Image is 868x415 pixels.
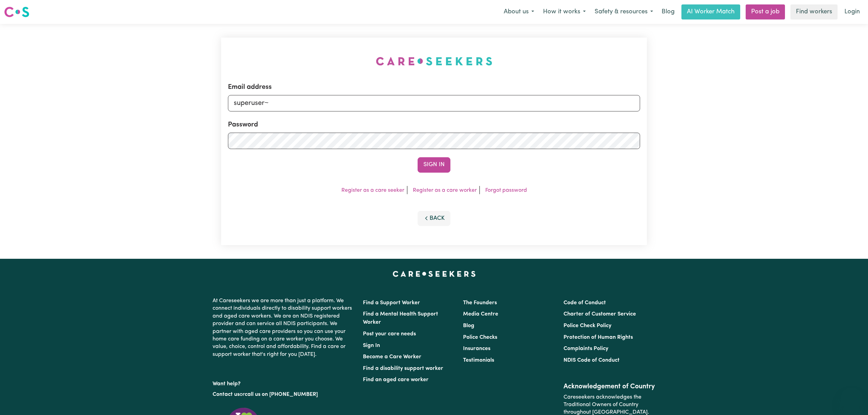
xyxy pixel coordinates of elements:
a: Find a Mental Health Support Worker [363,311,438,325]
a: Blog [657,4,679,19]
button: Safety & resources [590,5,657,19]
iframe: Button to launch messaging window, conversation in progress [841,388,863,410]
a: Careseekers logo [4,4,29,20]
a: Post a job [746,4,785,19]
a: Code of Conduct [564,300,606,306]
a: NDIS Code of Conduct [564,358,620,363]
a: Media Centre [463,311,498,317]
input: Email address [228,95,640,111]
label: Email address [228,82,272,92]
a: Testimonials [463,358,494,363]
a: The Founders [463,300,497,306]
button: Back [418,211,450,226]
a: Insurances [463,346,490,351]
a: Find a disability support worker [363,366,443,371]
a: Charter of Customer Service [564,311,636,317]
button: How it works [539,5,590,19]
a: Become a Care Worker [363,354,421,360]
a: Police Check Policy [564,323,611,329]
a: Forgot password [485,188,527,193]
a: Contact us [213,392,240,397]
label: Password [228,120,258,130]
p: or [213,388,355,401]
img: Careseekers logo [4,6,29,18]
a: Sign In [363,343,380,348]
a: Blog [463,323,474,329]
a: call us on [PHONE_NUMBER] [245,392,318,397]
a: Post your care needs [363,331,416,337]
a: Register as a care worker [413,188,477,193]
p: At Careseekers we are more than just a platform. We connect individuals directly to disability su... [213,294,355,361]
a: Login [840,4,864,19]
a: Find a Support Worker [363,300,420,306]
a: Careseekers home page [393,271,476,277]
a: AI Worker Match [681,4,740,19]
a: Find an aged care worker [363,377,429,383]
a: Police Checks [463,335,497,340]
p: Want help? [213,377,355,388]
button: Sign In [418,157,450,172]
a: Register as a care seeker [341,188,404,193]
button: About us [499,5,539,19]
h2: Acknowledgement of Country [564,383,655,391]
a: Find workers [790,4,838,19]
a: Complaints Policy [564,346,608,351]
a: Protection of Human Rights [564,335,633,340]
